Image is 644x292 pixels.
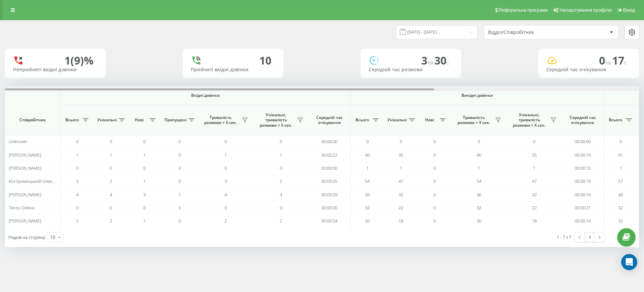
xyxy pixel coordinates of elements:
[224,205,227,211] span: 0
[400,165,402,171] span: 1
[433,205,436,211] span: 0
[398,152,403,158] span: 35
[178,192,181,198] span: 1
[387,117,407,123] span: Унікальні
[224,138,227,144] span: 0
[110,192,112,198] span: 4
[477,218,481,224] span: 30
[533,165,535,171] span: 1
[557,234,571,240] div: 1 - 7 з 7
[110,165,112,171] span: 0
[178,205,181,211] span: 0
[620,138,622,144] span: 6
[280,152,282,158] span: 1
[365,152,370,158] span: 40
[9,178,64,184] span: Костромицький Олександр
[224,218,227,224] span: 2
[366,93,588,98] span: Вихідні дзвінки
[366,165,369,171] span: 1
[13,67,98,73] div: Неприйняті вхідні дзвінки
[76,218,78,224] span: 2
[532,218,537,224] span: 18
[562,214,604,227] td: 00:00:14
[433,138,436,144] span: 0
[510,112,548,128] span: Унікальні, тривалість розмови > Х сек.
[224,165,227,171] span: 0
[400,138,402,144] span: 0
[477,152,481,158] span: 40
[618,192,623,198] span: 40
[562,135,604,148] td: 00:00:00
[110,205,112,211] span: 0
[110,152,112,158] span: 1
[9,152,41,158] span: [PERSON_NAME]
[9,165,41,171] span: [PERSON_NAME]
[532,178,537,184] span: 47
[8,234,45,240] span: Рядків на сторінці
[618,178,623,184] span: 57
[314,115,345,125] span: Середній час очікування
[280,165,282,171] span: 0
[143,192,146,198] span: 3
[546,67,631,73] div: Середній час очікування
[488,30,568,35] div: Відділ/Співробітник
[76,165,78,171] span: 0
[309,201,351,214] td: 00:00:00
[309,214,351,227] td: 00:00:54
[562,175,604,188] td: 00:00:19
[110,218,112,224] span: 2
[562,148,604,161] td: 00:00:19
[131,117,148,123] span: Нові
[421,117,438,123] span: Нові
[64,54,94,67] div: 1 (9)%
[433,178,436,184] span: 0
[309,135,351,148] td: 00:00:00
[309,175,351,188] td: 00:00:05
[599,53,612,68] span: 0
[280,192,282,198] span: 4
[280,218,282,224] span: 2
[11,117,54,123] span: Співробітник
[446,59,449,66] span: c
[624,59,627,66] span: c
[76,205,78,211] span: 0
[76,192,78,198] span: 4
[559,7,612,13] span: Налаштування профілю
[398,218,403,224] span: 18
[309,188,351,201] td: 00:00:09
[309,162,351,175] td: 00:00:00
[585,233,595,242] a: 1
[280,178,282,184] span: 2
[64,117,80,123] span: Всього
[143,165,146,171] span: 0
[164,117,186,123] span: Пропущені
[398,192,403,198] span: 32
[562,188,604,201] td: 00:00:14
[110,138,112,144] span: 0
[178,178,181,184] span: 0
[607,117,624,123] span: Всього
[421,53,434,68] span: 3
[532,205,537,211] span: 22
[533,138,535,144] span: 0
[143,138,146,144] span: 0
[612,53,627,68] span: 17
[224,152,227,158] span: 1
[433,218,436,224] span: 0
[477,178,481,184] span: 54
[78,93,333,98] span: Вхідні дзвінки
[76,138,78,144] span: 0
[366,138,369,144] span: 0
[369,67,453,73] div: Середній час розмови
[9,138,28,144] span: Unknown
[623,7,635,13] span: Вихід
[532,152,537,158] span: 35
[618,218,623,224] span: 32
[365,218,370,224] span: 30
[143,218,146,224] span: 1
[201,115,240,125] span: Тривалість розмови > Х сек.
[76,152,78,158] span: 1
[224,192,227,198] span: 4
[365,192,370,198] span: 36
[477,205,481,211] span: 32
